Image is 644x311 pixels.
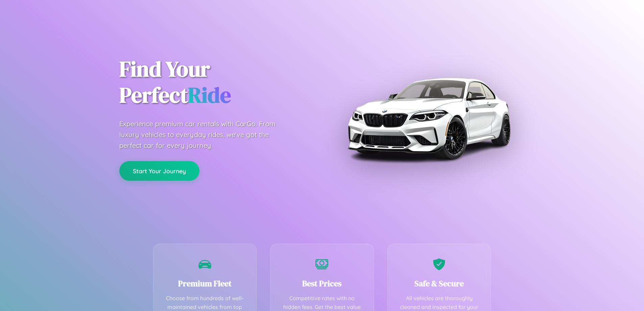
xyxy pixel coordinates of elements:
[188,80,231,110] span: Ride
[398,278,481,289] h3: Safe & Secure
[281,278,363,289] h3: Best Prices
[119,56,312,108] h1: Find Your Perfect
[164,278,246,289] h3: Premium Fleet
[119,118,288,151] p: Experience premium car rentals with CarGo. From luxury vehicles to everyday rides, we've got the ...
[344,34,513,203] img: Premium BMW car rental vehicle
[119,161,199,181] button: Start Your Journey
